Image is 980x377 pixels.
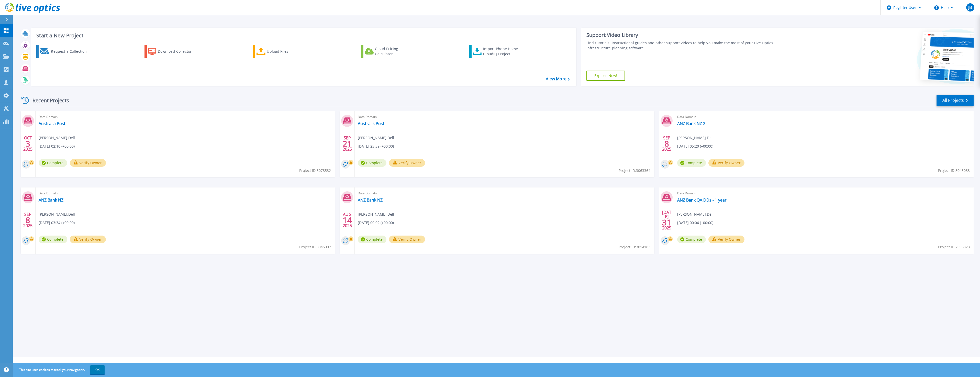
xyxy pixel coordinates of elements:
button: Verify Owner [389,236,425,243]
div: Download Collector [158,46,199,57]
span: [PERSON_NAME] , Dell [358,135,394,141]
span: Data Domain [358,114,651,120]
span: Project ID: 3045083 [938,168,970,173]
a: Australia Post [39,121,65,126]
button: OK [90,365,105,374]
span: [PERSON_NAME] , Dell [677,212,714,217]
h3: Start a New Project [36,33,570,38]
span: Complete [39,236,67,243]
span: [PERSON_NAME] , Dell [358,212,394,217]
span: [PERSON_NAME] , Dell [39,212,75,217]
span: [PERSON_NAME] , Dell [677,135,714,141]
div: SEP 2025 [342,134,352,153]
span: 8 [664,141,669,146]
div: SEP 2025 [23,211,33,229]
span: [DATE] 02:10 (+00:00) [39,143,75,149]
span: Project ID: 3078532 [299,168,331,173]
a: Download Collector [144,45,202,58]
a: ANZ Bank NZ [358,197,383,203]
a: ANZ Bank QA DDs - 1 year [677,197,727,203]
div: Import Phone Home CloudIQ Project [483,46,523,57]
span: 3 [26,141,30,146]
span: [DATE] 00:04 (+00:00) [677,220,713,226]
span: Data Domain [39,114,332,120]
a: Australis Post [358,121,384,126]
span: Project ID: 3014183 [619,244,650,250]
button: Verify Owner [70,159,106,167]
span: JB [968,5,972,9]
span: Project ID: 2996823 [938,244,970,250]
span: Complete [358,236,386,243]
div: Support Video Library [586,32,792,38]
div: Recent Projects [20,94,76,107]
span: Complete [39,159,67,167]
span: 8 [26,218,30,222]
span: [DATE] 23:39 (+00:00) [358,143,394,149]
span: Project ID: 3045007 [299,244,331,250]
span: Data Domain [677,114,971,120]
span: [DATE] 05:20 (+00:00) [677,143,713,149]
span: Complete [677,236,706,243]
button: Verify Owner [389,159,425,167]
span: This site uses cookies to track your navigation. [14,365,105,374]
span: Complete [358,159,386,167]
div: Find tutorials, instructional guides and other support videos to help you make the most of your L... [586,40,792,51]
a: View More [546,76,570,81]
div: OCT 2025 [23,134,33,153]
div: AUG 2025 [342,211,352,229]
span: 14 [343,218,352,222]
span: Data Domain [358,191,651,196]
span: Data Domain [39,191,332,196]
a: Cloud Pricing Calculator [361,45,418,58]
button: Verify Owner [70,236,106,243]
div: [DATE] 2025 [662,211,672,229]
span: 31 [662,220,671,225]
div: SEP 2025 [662,134,672,153]
a: Request a Collection [36,45,93,58]
span: Data Domain [677,191,971,196]
span: 21 [343,141,352,146]
button: Verify Owner [708,159,744,167]
span: Complete [677,159,706,167]
div: Request a Collection [51,46,92,57]
div: Upload Files [267,46,308,57]
div: Cloud Pricing Calculator [375,46,416,57]
span: Project ID: 3063364 [619,168,650,173]
span: [PERSON_NAME] , Dell [39,135,75,141]
a: ANZ Bank NZ [39,197,63,203]
a: Upload Files [253,45,310,58]
span: [DATE] 03:34 (+00:00) [39,220,75,226]
span: [DATE] 00:02 (+00:00) [358,220,394,226]
button: Verify Owner [708,236,744,243]
a: Explore Now! [586,71,625,81]
a: ANZ Bank NZ 2 [677,121,705,126]
a: All Projects [937,95,974,106]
